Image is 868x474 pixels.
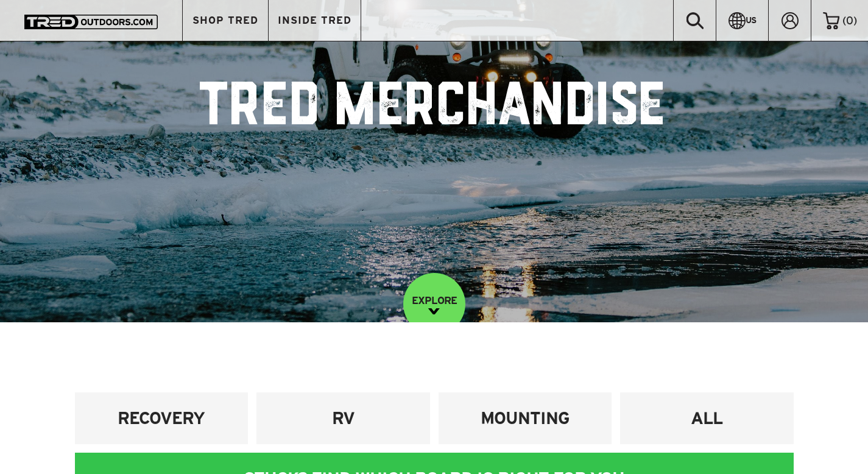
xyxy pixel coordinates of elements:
h4: RECOVERY [84,407,239,430]
span: SHOP TRED [192,15,258,26]
img: down-image [428,308,440,314]
a: RECOVERY [75,392,249,444]
a: MOUNTING [439,392,612,444]
h4: RV [266,407,421,430]
span: 0 [846,15,853,26]
h4: ALL [629,407,785,430]
h1: TRED Merchandise [200,82,668,136]
span: ( ) [842,15,857,26]
img: TRED Outdoors America [24,15,158,29]
a: EXPLORE [403,273,465,335]
img: cart-icon [823,12,839,29]
h4: MOUNTING [448,407,603,430]
span: INSIDE TRED [278,15,351,26]
a: ALL [620,392,794,444]
a: RV [256,392,430,444]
